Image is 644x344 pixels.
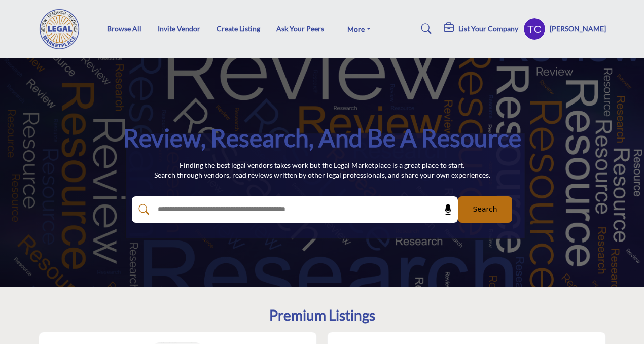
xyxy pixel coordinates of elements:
[154,170,490,180] p: Search through vendors, read reviews written by other legal professionals, and share your own exp...
[123,122,521,154] h1: Review, Research, and be a Resource
[107,24,141,33] a: Browse All
[458,196,512,223] button: Search
[411,21,438,37] a: Search
[276,24,324,33] a: Ask Your Peers
[340,22,378,36] a: More
[523,18,546,40] button: Show hide supplier dropdown
[458,24,518,33] h5: List Your Company
[158,24,200,33] a: Invite Vendor
[39,9,86,49] img: Site Logo
[154,160,490,170] p: Finding the best legal vendors takes work but the Legal Marketplace is a great place to start.
[444,23,518,35] div: List Your Company
[269,307,375,324] h2: Premium Listings
[473,204,497,215] span: Search
[550,24,606,34] h5: [PERSON_NAME]
[217,24,260,33] a: Create Listing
